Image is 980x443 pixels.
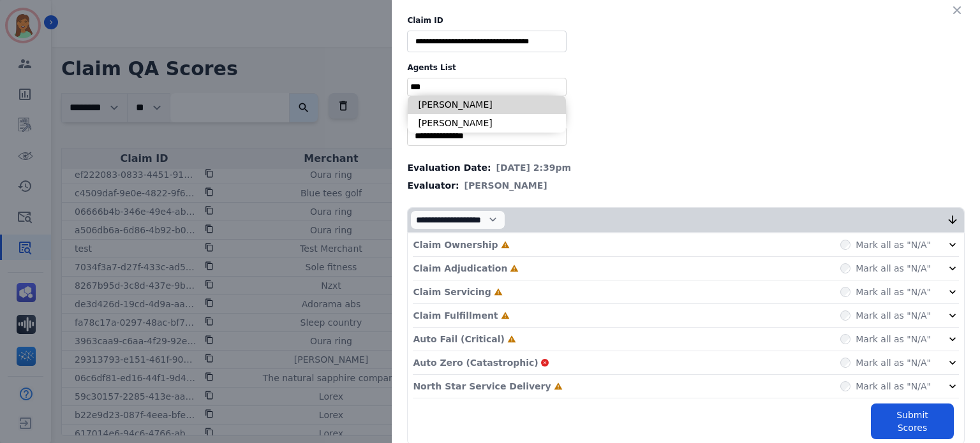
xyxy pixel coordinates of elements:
ul: selected options [410,80,563,94]
p: Claim Servicing [413,286,491,298]
li: [PERSON_NAME] [408,114,566,133]
p: Claim Fulfillment [413,309,498,322]
label: Mark all as "N/A" [856,238,931,251]
label: Merchants List [407,112,965,122]
label: Mark all as "N/A" [856,262,931,275]
button: Submit Scores [871,403,954,439]
label: Claim ID [407,15,965,25]
label: Mark all as "N/A" [856,356,931,369]
label: Mark all as "N/A" [856,333,931,345]
label: Mark all as "N/A" [856,286,931,298]
label: Mark all as "N/A" [856,380,931,393]
span: [DATE] 2:39pm [496,161,572,174]
p: Claim Ownership [413,238,498,251]
label: Mark all as "N/A" [856,309,931,322]
label: Agents List [407,62,965,73]
p: Auto Fail (Critical) [413,333,504,345]
p: Auto Zero (Catastrophic) [413,356,538,369]
div: Evaluation Date: [407,161,965,174]
p: Claim Adjudication [413,262,507,275]
div: Evaluator: [407,179,965,192]
li: [PERSON_NAME] [408,96,566,114]
p: North Star Service Delivery [413,380,551,393]
span: [PERSON_NAME] [464,179,547,192]
ul: selected options [410,129,563,143]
